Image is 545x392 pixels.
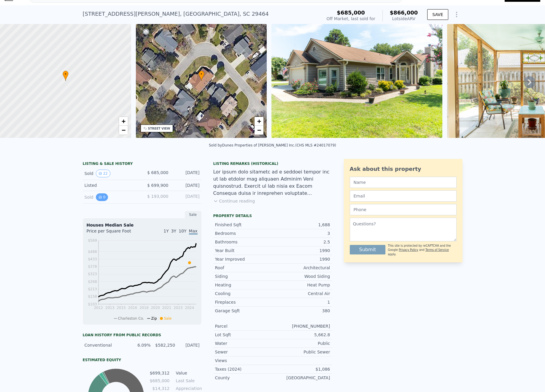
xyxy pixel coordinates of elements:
[213,161,332,166] div: Listing Remarks (Historical)
[130,342,150,348] div: 6.09%
[151,306,160,310] tspan: 2020
[215,340,273,346] div: Water
[83,333,201,337] div: Loan history from public records
[390,9,418,16] span: $866,000
[179,342,199,348] div: [DATE]
[150,370,170,376] td: $699,312
[88,302,97,306] tspan: $103
[213,213,332,218] div: Property details
[273,273,330,279] div: Wood Siding
[163,229,169,233] span: 1Y
[147,170,168,175] span: $ 685,000
[425,248,449,251] a: Terms of Service
[273,308,330,314] div: 380
[215,358,273,364] div: Views
[128,306,137,310] tspan: 2016
[173,170,200,177] div: [DATE]
[118,316,144,321] span: Charleston Co.
[150,377,170,384] td: $685,000
[215,273,273,279] div: Siding
[147,194,168,199] span: $ 193,000
[215,366,273,372] div: Taxes (2024)
[295,143,336,147] div: (CHS MLS #24017079)
[215,332,273,338] div: Lot Sqft
[105,306,115,310] tspan: 2013
[273,282,330,288] div: Heat Pump
[121,117,125,125] span: +
[189,229,198,235] span: Max
[451,9,463,20] button: Show Options
[139,306,149,310] tspan: 2018
[88,287,97,291] tspan: $213
[179,229,186,233] span: 10Y
[350,190,457,202] input: Email
[273,340,330,346] div: Public
[337,9,365,16] span: $685,000
[215,375,273,381] div: County
[117,306,126,310] tspan: 2015
[350,177,457,188] input: Name
[427,9,448,20] button: SAVE
[209,143,295,147] div: Sold by Dunes Properties of [PERSON_NAME] Inc .
[121,126,125,134] span: −
[88,294,97,299] tspan: $158
[87,222,198,228] div: Houses Median Sale
[88,257,97,261] tspan: $433
[273,222,330,228] div: 1,688
[257,117,261,125] span: +
[198,71,204,77] span: •
[119,126,128,135] a: Zoom out
[85,182,137,188] div: Listed
[273,366,330,372] div: $1,086
[173,193,200,201] div: [DATE]
[88,238,97,243] tspan: $569
[85,193,137,201] div: Sold
[174,306,183,310] tspan: 2023
[273,349,330,355] div: Public Sewer
[63,71,69,77] span: •
[96,193,108,201] button: View historical data
[215,349,273,355] div: Sewer
[350,204,457,215] input: Phone
[215,222,273,228] div: Finished Sqft
[83,358,201,362] div: Estimated Equity
[63,71,69,81] div: •
[273,248,330,254] div: 1990
[215,239,273,245] div: Bathrooms
[213,168,332,197] div: Lor ipsum dolo sitametc ad e seddoei tempor inc ut lab etdolor mag aliquaen Adminim Veni quisnost...
[94,306,103,310] tspan: 2012
[83,10,269,18] div: [STREET_ADDRESS][PERSON_NAME] , [GEOGRAPHIC_DATA] , SC 29464
[215,256,273,262] div: Year Improved
[162,306,171,310] tspan: 2021
[273,265,330,271] div: Architectural
[257,126,261,134] span: −
[164,316,172,321] span: Sale
[88,272,97,276] tspan: $323
[215,248,273,254] div: Year Built
[213,198,255,204] button: Continue reading
[273,299,330,305] div: 1
[273,239,330,245] div: 2.5
[148,126,170,131] div: STREET VIEW
[151,316,157,321] span: Zip
[85,170,137,177] div: Sold
[87,228,142,238] div: Price per Square Foot
[273,323,330,329] div: [PHONE_NUMBER]
[175,377,201,384] td: Last Sale
[119,117,128,126] a: Zoom in
[215,323,273,329] div: Parcel
[173,182,200,188] div: [DATE]
[273,375,330,381] div: [GEOGRAPHIC_DATA]
[350,245,386,254] button: Submit
[388,244,456,256] div: This site is protected by reCAPTCHA and the Google and apply.
[150,385,170,392] td: $14,312
[273,256,330,262] div: 1990
[273,230,330,236] div: 3
[185,211,201,219] div: Sale
[255,126,263,135] a: Zoom out
[215,230,273,236] div: Bedrooms
[215,291,273,297] div: Cooling
[215,308,273,314] div: Garage Sqft
[96,170,110,177] button: View historical data
[255,117,263,126] a: Zoom in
